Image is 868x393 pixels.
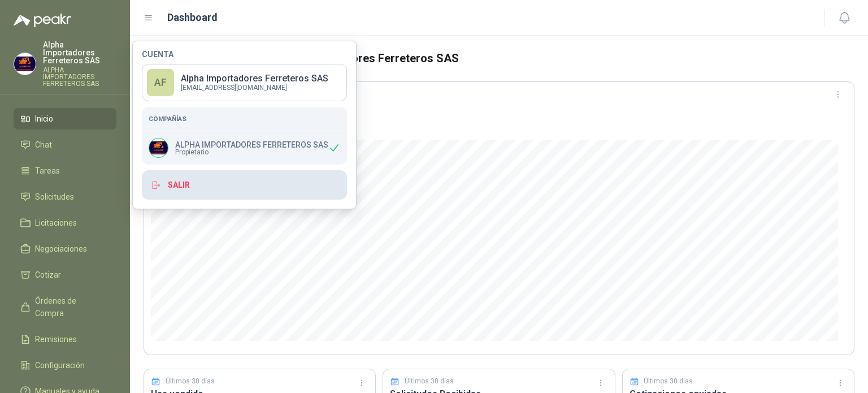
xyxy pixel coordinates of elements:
[181,84,328,91] p: [EMAIL_ADDRESS][DOMAIN_NAME]
[35,243,87,255] span: Negociaciones
[644,376,693,387] p: Últimos 30 días
[151,103,847,117] h3: Estado de las Solicitudes Recibidas
[35,269,61,281] span: Cotizar
[43,67,116,87] p: ALPHA IMPORTADORES FERRETEROS SAS
[35,217,77,229] span: Licitaciones
[35,295,106,319] span: Órdenes de Compra
[35,165,60,177] span: Tareas
[35,191,74,203] span: Solicitudes
[175,141,328,149] p: ALPHA IMPORTADORES FERRETEROS SAS
[35,139,52,151] span: Chat
[35,113,53,125] span: Inicio
[142,50,347,58] h4: Cuenta
[142,64,347,101] a: AFAlpha Importadores Ferreteros SAS[EMAIL_ADDRESS][DOMAIN_NAME]
[142,131,347,165] div: Company LogoALPHA IMPORTADORES FERRETEROS SASPropietario
[162,50,854,67] h3: Bienvenido de nuevo Alpha Importadores Ferreteros SAS
[43,41,116,64] p: Alpha Importadores Ferreteros SAS
[175,149,328,156] span: Propietario
[181,74,328,83] p: Alpha Importadores Ferreteros SAS
[14,134,116,156] a: Chat
[14,290,116,324] a: Órdenes de Compra
[35,359,85,372] span: Configuración
[14,264,116,286] a: Cotizar
[405,376,454,387] p: Últimos 30 días
[166,376,215,387] p: Últimos 30 días
[14,53,36,75] img: Company Logo
[14,212,116,234] a: Licitaciones
[142,170,347,200] button: Salir
[14,108,116,129] a: Inicio
[14,160,116,182] a: Tareas
[167,10,218,25] h1: Dashboard
[14,329,116,350] a: Remisiones
[149,114,340,124] h5: Compañías
[149,139,168,157] img: Company Logo
[147,69,174,96] div: AF
[14,14,71,27] img: Logo peakr
[35,333,77,346] span: Remisiones
[14,238,116,260] a: Negociaciones
[14,186,116,208] a: Solicitudes
[14,355,116,376] a: Configuración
